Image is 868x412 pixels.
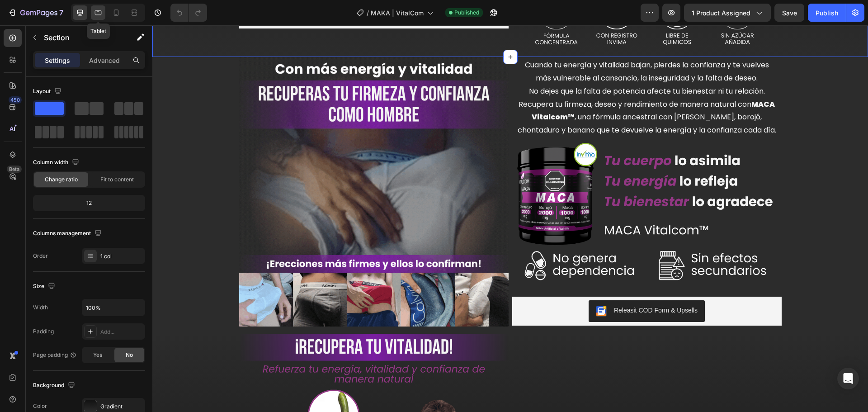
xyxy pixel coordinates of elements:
div: Open Intercom Messenger [837,368,859,389]
div: Width [33,303,48,312]
p: Section [44,32,118,43]
div: 12 [35,197,143,209]
p: Advanced [89,56,120,65]
button: 7 [4,4,67,22]
span: Fit to content [100,175,134,184]
div: Beta [7,166,22,173]
span: Yes [93,351,102,359]
span: / [367,8,369,18]
div: Publish [816,8,838,18]
div: Layout [33,85,63,98]
div: 450 [9,96,22,104]
div: 1 col [100,252,143,260]
img: gempages_576748162086077024-69bc13b3-3f16-458b-8178-8371b2638715.png [360,113,629,262]
span: No dejes que la falta de potencia afecte tu bienestar ni tu relación. [377,61,613,71]
button: Publish [808,4,846,22]
div: Size [33,280,57,293]
div: Color [33,402,47,410]
p: 7 [59,7,63,18]
div: Background [33,379,77,392]
input: Auto [82,299,145,316]
div: Column width [33,156,81,169]
div: Undo/Redo [170,4,207,22]
div: Page padding [33,351,77,359]
button: Releasit COD Form & Upsells [436,275,552,297]
button: Save [774,4,804,22]
div: Gradient [100,403,143,411]
button: 1 product assigned [684,4,771,22]
span: Change ratio [45,175,78,184]
span: Cuando tu energía y vitalidad bajan, pierdes la confianza y te vuelves más vulnerable al cansanci... [373,34,617,58]
div: Order [33,252,48,260]
span: MAKA | VitalCom [371,8,424,18]
span: No [126,351,133,359]
span: 1 product assigned [692,8,750,18]
div: Padding [33,327,54,336]
div: Columns management [33,227,104,240]
span: Published [454,9,479,17]
iframe: Design area [152,25,868,412]
div: Releasit COD Form & Upsells [462,280,545,290]
div: Add... [100,328,143,336]
p: Settings [45,56,70,65]
span: Recupera tu firmeza, deseo y rendimiento de manera natural con , una fórmula ancestral con [PERSO... [365,74,624,110]
span: Save [782,9,797,17]
img: CKKYs5695_ICEAE=.webp [443,280,454,291]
